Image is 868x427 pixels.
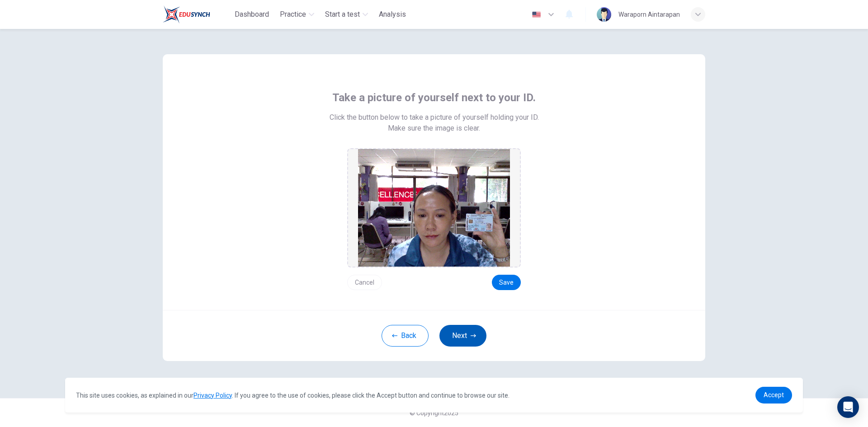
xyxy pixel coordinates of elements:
a: dismiss cookie message [755,387,792,404]
img: preview screemshot [358,149,510,267]
span: Practice [280,9,306,20]
span: © Copyright 2025 [410,409,458,417]
span: Analysis [379,9,406,20]
button: Cancel [347,275,382,290]
div: Open Intercom Messenger [837,396,859,418]
button: Analysis [375,6,410,23]
img: Profile picture [597,7,611,22]
span: Dashboard [235,9,269,20]
span: Start a test [325,9,360,20]
span: Take a picture of yourself next to your ID. [332,90,536,105]
div: Waraporn Aintarapan [618,9,680,20]
img: Train Test logo [163,5,210,23]
span: Click the button below to take a picture of yourself holding your ID. [330,112,539,123]
span: Accept [764,391,784,399]
button: Dashboard [231,6,273,23]
a: Privacy Policy [193,392,232,399]
button: Back [382,325,429,347]
button: Next [439,325,486,347]
span: This site uses cookies, as explained in our . If you agree to the use of cookies, please click th... [76,392,509,399]
div: cookieconsent [65,378,803,413]
img: en [531,11,542,18]
a: Train Test logo [163,5,231,23]
button: Practice [276,6,318,23]
button: Start a test [321,6,372,23]
span: Make sure the image is clear. [388,123,480,134]
button: Save [492,275,521,290]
